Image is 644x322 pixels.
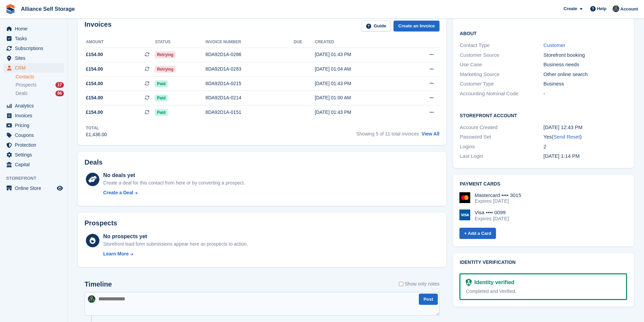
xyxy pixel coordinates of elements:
div: Mastercard •••• 3015 [475,192,521,198]
span: Invoices [15,111,55,120]
div: Last Login [460,152,543,160]
h2: Deals [85,158,102,166]
div: [DATE] 01:00 AM [315,94,405,101]
a: Create a Deal [103,189,245,196]
span: Create [564,5,577,12]
div: 17 [55,82,64,88]
div: 8DA92D1A-0214 [206,94,294,101]
div: 66 [55,91,64,96]
a: Prospects 17 [16,81,64,89]
div: Marketing Source [460,71,543,78]
div: Completed and Verified. [466,288,621,295]
a: Send Reset [553,134,580,140]
div: 2 [544,143,627,151]
span: Protection [15,140,55,150]
span: £154.00 [86,80,103,87]
a: Guide [361,21,391,32]
div: Password Set [460,133,543,141]
a: menu [3,53,64,63]
span: £154.00 [86,109,103,116]
div: [DATE] 01:43 PM [315,80,405,87]
span: Coupons [15,130,55,140]
a: menu [3,24,64,33]
h2: Identity verification [460,260,627,265]
a: menu [3,63,64,73]
span: £154.00 [86,66,103,73]
button: Post [419,294,438,305]
a: View All [422,131,439,137]
img: website_grey.svg [11,18,16,23]
div: 8DA92D1A-0151 [206,109,294,116]
div: [DATE] 01:43 PM [315,51,405,58]
span: Account [620,6,638,13]
a: menu [3,140,64,150]
div: No deals yet [103,171,245,179]
a: menu [3,160,64,169]
div: Keywords by Traffic [76,40,112,44]
a: Learn More [103,250,248,257]
span: Paid [155,80,167,87]
time: 2025-03-28 13:14:06 UTC [544,153,580,159]
div: Logins [460,143,543,151]
a: Preview store [56,184,64,192]
span: Tasks [15,34,55,43]
img: Romilly Norton [613,5,619,12]
h2: Payment cards [460,181,627,187]
span: ( ) [552,134,581,140]
a: menu [3,150,64,159]
a: Create an Invoice [393,21,439,32]
a: menu [3,183,64,193]
div: [DATE] 01:43 PM [315,109,405,116]
div: Expires [DATE] [475,198,521,204]
img: logo_orange.svg [11,11,16,16]
span: Home [15,24,55,33]
div: Create a deal for this contact from here or by converting a prospect. [103,179,245,187]
div: Business [544,80,627,88]
div: Use Case [460,61,543,69]
div: Identity verified [472,278,514,287]
div: Account Created [460,124,543,131]
span: Settings [15,150,55,159]
a: + Add a Card [459,228,496,239]
div: No prospects yet [103,232,248,241]
input: Show only notes [399,280,403,288]
img: Romilly Norton [88,295,95,303]
div: Domain Overview [27,40,61,44]
th: Due [294,37,315,48]
span: Sites [15,53,55,63]
img: stora-icon-8386f47178a22dfd0bd8f6a31ec36ba5ce8667c1dd55bd0f319d3a0aa187defe.svg [5,4,16,14]
div: 8DA92D1A-0283 [206,66,294,73]
a: menu [3,130,64,140]
div: [DATE] 01:04 AM [315,66,405,73]
span: Help [597,5,606,12]
div: Total [86,125,107,131]
label: Show only notes [399,280,439,288]
div: Customer Source [460,51,543,59]
a: menu [3,44,64,53]
a: menu [3,34,64,43]
span: Online Store [15,183,55,193]
div: v 4.0.24 [19,11,33,16]
span: Pricing [15,121,55,130]
div: Yes [544,133,627,141]
span: Prospects [16,82,37,88]
div: Accounting Nominal Code [460,90,543,98]
span: Subscriptions [15,44,55,53]
img: Identity Verification Ready [466,279,472,286]
div: 8DA92D1A-0215 [206,80,294,87]
span: Analytics [15,101,55,110]
span: £154.00 [86,51,103,58]
span: Retrying [155,66,175,73]
a: menu [3,111,64,120]
a: Customer [544,42,566,48]
a: Alliance Self Storage [18,3,77,15]
img: tab_keywords_by_traffic_grey.svg [68,39,74,45]
img: tab_domain_overview_orange.svg [20,39,25,45]
a: Deals 66 [16,90,64,97]
img: Mastercard Logo [459,192,470,203]
div: - [544,90,627,98]
span: Retrying [155,51,175,58]
div: Learn More [103,250,128,257]
span: Storefront [6,175,67,182]
div: Customer Type [460,80,543,88]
